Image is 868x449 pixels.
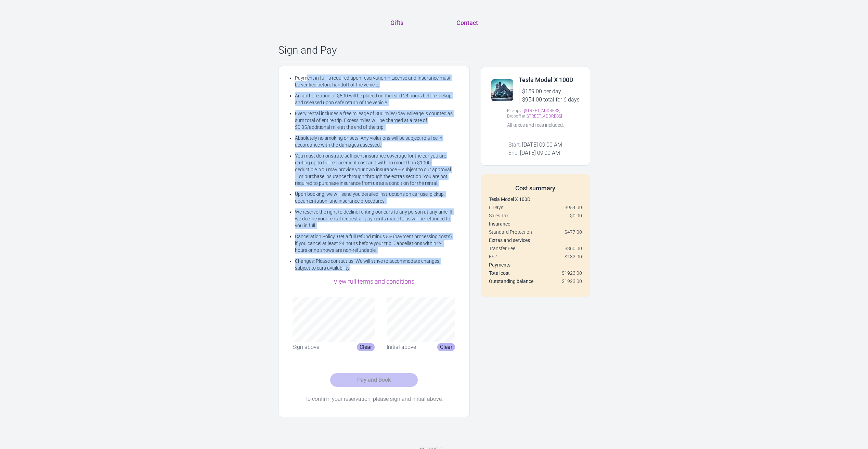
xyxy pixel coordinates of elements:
div: Sign and Pay [278,44,470,56]
div: Standard Protection [489,229,582,235]
a: Contact [456,18,478,28]
a: [STREET_ADDRESS] [524,108,560,113]
li: Cancellation Policy: Get a full refund minus 5% (payment processing costs) if you cancel at least... [295,233,453,254]
img: 115.jpg [491,79,513,101]
span: Dropoff at [507,114,526,119]
span: Start: [508,141,521,148]
a: View full terms and conditions [334,278,414,285]
div: $159.00 per day [522,87,580,96]
div: $954.00 total for 6 days [522,96,580,104]
div: Initial above [387,343,416,351]
button: Pay and Book [330,373,418,387]
li: Every rental includes a free mileage of 300 miles/day. Mileage is counted as sum total of entire ... [295,110,453,131]
div: Cost summary [489,183,582,193]
div: FSD [489,253,582,260]
span: [DATE] 09:00 AM [522,141,562,148]
div: Transfer Fee [489,245,582,252]
li: An authorization of $500 will be placed on the card 24 hours before pickup and released upon safe... [295,92,453,106]
li: Payment in full is required upon reservation – License and Insurance must be verified before hand... [295,74,453,88]
div: Sign above [293,343,319,351]
a: Gifts [390,18,403,28]
strong: Total cost [489,270,510,276]
li: We reserve the right to decline renting our cars to any person at any time. If we decline your re... [295,208,453,229]
strong: Tesla Model X 100D [489,196,530,202]
strong: Outstanding balance [489,278,533,284]
div: $1923.00 [562,278,582,285]
li: Upon booking, we will send you detailed instructions on car use, pickup, documentation, and insur... [295,191,453,204]
strong: Extras and services [489,237,530,243]
span: Pickup at [507,108,524,113]
span: $954.00 [565,204,582,211]
li: You must demonstrate sufficient insurance coverage for the car you are renting up to full replace... [295,152,453,187]
span: $477.00 [565,229,582,235]
strong: Insurance [489,221,510,227]
li: Changes: Please contact us. We will strive to accommodate changes, subject to cars availability. [295,258,453,271]
div: Tesla Model X 100D [519,75,580,85]
button: Clear [437,343,455,351]
a: [STREET_ADDRESS] [526,114,562,119]
span: End: [508,150,519,156]
div: To confirm your reservation, please sign and initial above. [287,395,461,403]
div: 6 Days [489,204,582,211]
span: $360.00 [565,245,582,252]
div: All taxes and fees included. [507,122,564,128]
div: $1923.00 [562,270,582,276]
button: Clear [357,343,375,351]
span: $0.00 [570,212,582,219]
strong: Payments [489,262,510,268]
span: [DATE] 09:00 AM [520,150,560,156]
li: Absolutely no smoking or pets. Any violations will be subject to a fee in accordance with the dam... [295,135,453,148]
div: Sales Tax [489,212,582,219]
span: $132.00 [565,253,582,260]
